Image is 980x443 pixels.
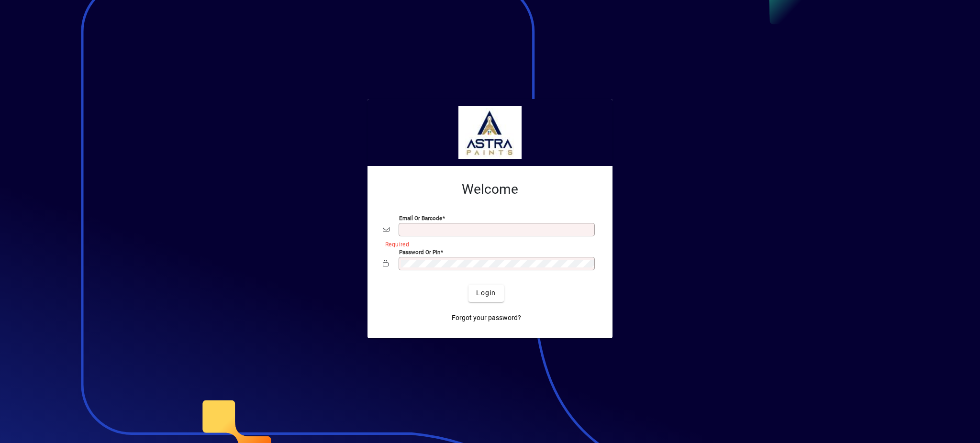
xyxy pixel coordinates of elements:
[399,248,440,255] mat-label: Password or Pin
[385,239,590,249] mat-error: Required
[383,181,597,198] h2: Welcome
[448,310,525,327] a: Forgot your password?
[468,285,503,302] button: Login
[399,214,442,221] mat-label: Email or Barcode
[476,288,496,298] span: Login
[452,313,521,323] span: Forgot your password?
